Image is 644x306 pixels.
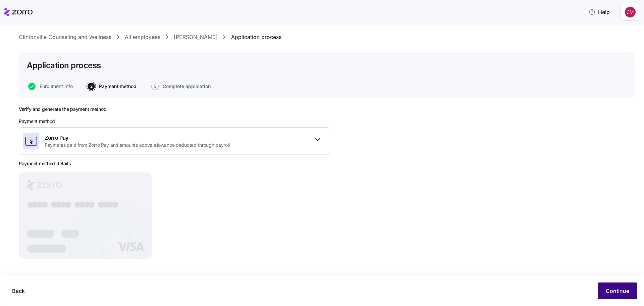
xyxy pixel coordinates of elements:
[97,200,105,209] tspan: ●
[583,5,615,19] button: Help
[7,282,30,299] button: Back
[19,106,330,113] h2: Verify and generate the payment method
[45,134,229,142] span: Zorro Pay
[125,33,160,41] a: All employees
[625,7,636,17] img: c76f7742dad050c3772ef460a101715e
[74,200,82,209] tspan: ●
[27,60,101,71] h1: Application process
[50,200,58,209] tspan: ●
[102,200,110,209] tspan: ●
[83,200,91,209] tspan: ●
[36,200,44,209] tspan: ●
[163,84,211,89] span: Complete application
[28,83,73,90] button: Enrollment info
[111,200,119,209] tspan: ●
[606,287,629,295] span: Continue
[40,84,73,89] span: Enrollment info
[60,200,67,209] tspan: ●
[27,83,73,90] a: Enrollment info
[32,200,39,209] tspan: ●
[19,160,71,167] h3: Payment method details
[174,33,218,41] a: [PERSON_NAME]
[27,200,35,209] tspan: ●
[78,200,86,209] tspan: ●
[88,83,137,90] button: 2Payment method
[99,84,137,89] span: Payment method
[150,83,211,90] a: 3Complete application
[41,200,49,209] tspan: ●
[55,200,63,209] tspan: ●
[45,142,229,148] span: Payments paid from Zorro Pay and amounts above allowance deducted through payroll
[88,83,95,90] span: 2
[107,200,114,209] tspan: ●
[19,118,55,125] span: Payment method
[231,33,281,41] a: Application process
[19,33,111,41] a: Clintonville Counseling and Wellness
[589,8,610,16] span: Help
[151,83,159,90] span: 3
[88,200,96,209] tspan: ●
[151,83,211,90] button: 3Complete application
[12,287,25,295] span: Back
[598,282,637,299] button: Continue
[86,83,137,90] a: 2Payment method
[64,200,72,209] tspan: ●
